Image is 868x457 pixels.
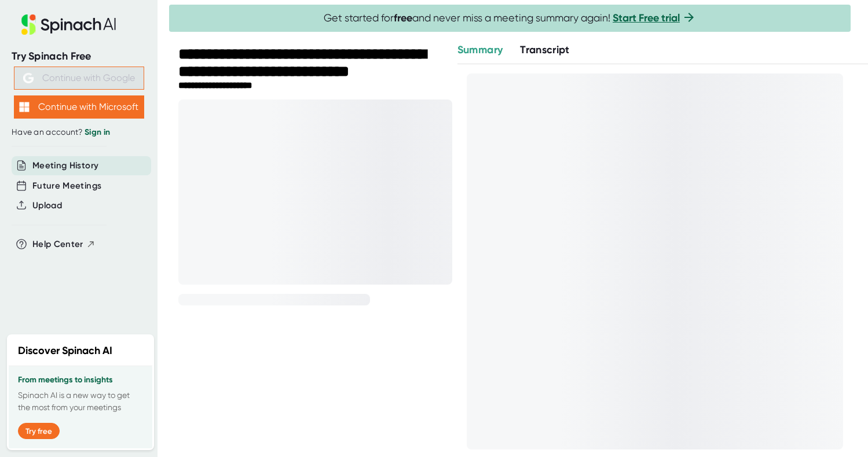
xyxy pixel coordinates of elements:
button: Future Meetings [32,179,101,193]
span: Help Center [32,238,83,251]
span: Transcript [520,43,570,56]
h3: From meetings to insights [18,375,143,385]
span: Get started for and never miss a meeting summary again! [324,12,696,25]
button: Continue with Microsoft [14,95,144,119]
b: free [394,12,412,24]
div: Have an account? [12,127,146,138]
p: Spinach AI is a new way to get the most from your meetings [18,389,143,414]
div: Try Spinach Free [12,50,146,63]
button: Continue with Google [14,67,144,90]
span: Summary [457,43,503,56]
a: Sign in [85,127,110,137]
img: Aehbyd4JwY73AAAAAElFTkSuQmCC [23,73,34,83]
button: Summary [457,42,503,58]
button: Help Center [32,238,96,251]
button: Try free [18,423,60,439]
h2: Discover Spinach AI [18,343,112,359]
a: Start Free trial [613,12,680,24]
button: Transcript [520,42,570,58]
button: Upload [32,199,62,212]
button: Meeting History [32,159,98,172]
